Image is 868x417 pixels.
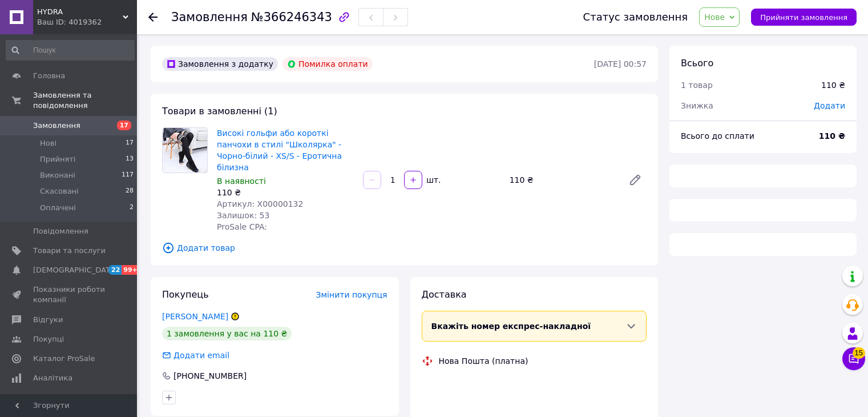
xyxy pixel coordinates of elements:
[162,106,277,117] span: Товари в замовленні (1)
[853,347,865,359] span: 15
[33,284,106,305] span: Показники роботи компанії
[108,265,122,275] span: 22
[126,186,134,197] span: 28
[126,154,134,165] span: 13
[33,226,88,236] span: Повідомлення
[40,154,75,165] span: Прийняті
[624,169,647,191] a: Редагувати
[681,101,713,110] span: Знижка
[505,172,619,188] div: 110 ₴
[6,40,135,61] input: Пошук
[148,11,158,23] div: Повернутися назад
[37,17,137,27] div: Ваш ID: 4019362
[117,121,131,130] span: 17
[33,373,72,383] span: Аналітика
[819,131,845,141] b: 110 ₴
[40,203,76,213] span: Оплачені
[594,59,647,69] time: [DATE] 00:57
[162,242,647,254] span: Додати товар
[172,350,231,361] div: Додати email
[251,10,332,24] span: №366246343
[161,350,231,361] div: Додати email
[33,121,80,131] span: Замовлення
[33,265,118,275] span: [DEMOGRAPHIC_DATA]
[217,129,342,172] a: Високі гольфи або короткі панчохи в стилі "Школярка" - Чорно-білий - XS/S - Еротична білизна
[40,170,75,181] span: Виконані
[40,186,79,197] span: Скасовані
[162,57,278,71] div: Замовлення з додатку
[760,13,847,22] span: Прийняти замовлення
[681,81,713,90] span: 1 товар
[842,347,865,370] button: Чат з покупцем15
[422,289,467,300] span: Доставка
[33,315,63,325] span: Відгуки
[33,246,106,256] span: Товари та послуги
[162,312,228,321] a: [PERSON_NAME]
[217,177,266,186] span: В наявності
[33,354,95,364] span: Каталог ProSale
[126,138,134,149] span: 17
[162,289,209,300] span: Покупець
[217,187,354,198] div: 110 ₴
[681,131,754,141] span: Всього до сплати
[40,138,56,149] span: Нові
[217,222,267,231] span: ProSale CPA:
[814,101,845,110] span: Додати
[436,355,531,367] div: Нова Пошта (платна)
[122,265,140,275] span: 99+
[217,211,269,220] span: Залишок: 53
[583,11,688,23] div: Статус замовлення
[423,174,442,186] div: шт.
[316,290,387,299] span: Змінити покупця
[33,90,137,111] span: Замовлення та повідомлення
[33,334,64,344] span: Покупці
[217,199,303,209] span: Артикул: X00000132
[130,203,134,213] span: 2
[171,10,248,24] span: Замовлення
[33,392,106,413] span: Управління сайтом
[163,128,207,173] img: Високі гольфи або короткі панчохи в стилі "Школярка" - Чорно-білий - XS/S - Еротична білизна
[37,7,123,17] span: HYDRA
[172,370,248,382] div: [PHONE_NUMBER]
[751,9,857,26] button: Прийняти замовлення
[704,13,725,22] span: Нове
[282,57,373,71] div: Помилка оплати
[681,58,713,69] span: Всього
[162,327,292,340] div: 1 замовлення у вас на 110 ₴
[431,322,591,331] span: Вкажіть номер експрес-накладної
[821,79,845,91] div: 110 ₴
[122,170,134,181] span: 117
[33,71,65,81] span: Головна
